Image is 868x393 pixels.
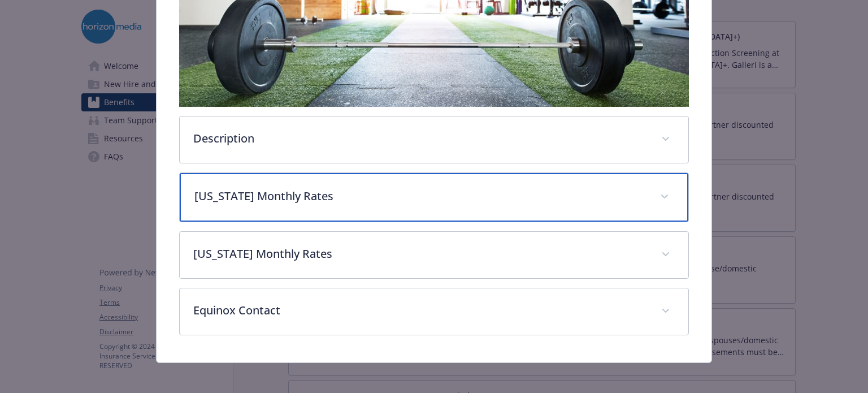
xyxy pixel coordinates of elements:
[180,173,688,222] div: [US_STATE] Monthly Rates
[193,130,647,147] p: Description
[193,302,647,319] p: Equinox Contact
[193,245,647,262] p: [US_STATE] Monthly Rates
[180,232,688,278] div: [US_STATE] Monthly Rates
[194,188,646,205] p: [US_STATE] Monthly Rates
[180,288,688,335] div: Equinox Contact
[180,116,688,163] div: Description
